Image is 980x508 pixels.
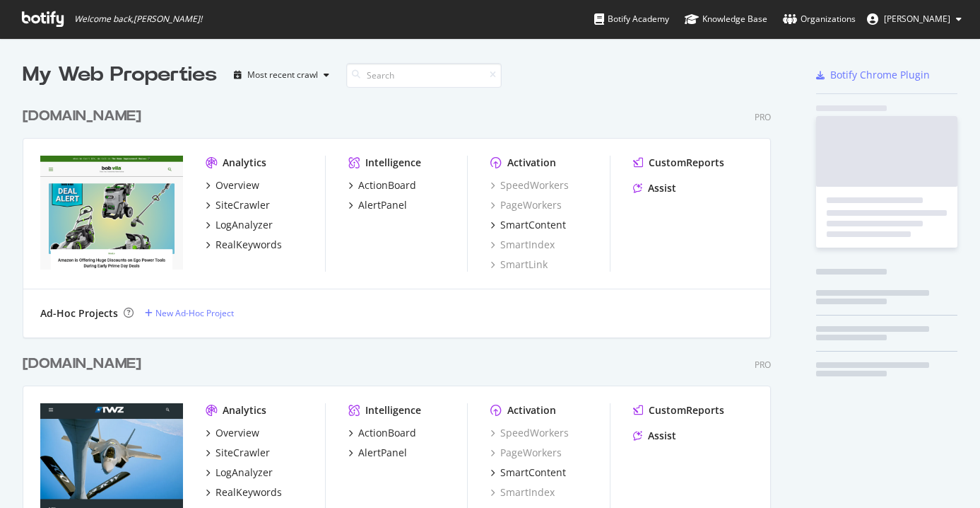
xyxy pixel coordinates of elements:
div: SiteCrawler [216,446,270,460]
div: Organizations [783,12,856,26]
img: bobvila.com [40,156,183,270]
a: [DOMAIN_NAME] [23,106,147,127]
a: AlertPanel [348,198,407,212]
div: Intelligence [365,403,421,417]
a: SmartContent [490,218,566,232]
div: RealKeywords [216,485,282,500]
a: Botify Chrome Plugin [816,68,930,82]
span: Welcome back, [PERSON_NAME] ! [74,13,202,25]
button: Most recent crawl [228,64,335,86]
a: CustomReports [633,403,724,417]
a: SmartLink [490,258,548,272]
a: PageWorkers [490,446,562,460]
div: SmartContent [500,466,566,480]
div: Intelligence [365,156,421,170]
div: Botify Academy [594,12,669,26]
div: SiteCrawler [216,198,270,212]
div: Activation [507,403,556,417]
a: SmartIndex [490,485,555,500]
div: Analytics [223,403,266,417]
div: Activation [507,156,556,170]
div: Ad-Hoc Projects [40,306,118,321]
div: Pro [755,111,771,123]
div: My Web Properties [23,61,217,89]
div: New Ad-Hoc Project [155,307,234,319]
a: New Ad-Hoc Project [145,307,234,319]
div: ActionBoard [358,426,416,440]
a: RealKeywords [206,485,282,500]
div: [DOMAIN_NAME] [23,354,141,374]
button: [PERSON_NAME] [856,8,973,30]
a: CustomReports [633,156,724,170]
a: AlertPanel [348,446,407,460]
a: SpeedWorkers [490,426,569,440]
div: LogAnalyzer [216,218,273,232]
a: ActionBoard [348,178,416,192]
a: Overview [206,178,259,192]
a: SiteCrawler [206,446,270,460]
div: CustomReports [649,156,724,170]
a: RealKeywords [206,238,282,252]
span: Ryan Kibbe [884,13,950,25]
div: Pro [755,359,771,371]
div: Knowledge Base [685,12,767,26]
div: Botify Chrome Plugin [830,68,930,82]
div: LogAnalyzer [216,466,273,480]
a: SmartIndex [490,238,555,252]
a: SiteCrawler [206,198,270,212]
a: Assist [633,181,676,195]
div: CustomReports [649,403,724,417]
div: Most recent crawl [247,71,318,79]
div: Overview [216,426,259,440]
a: Overview [206,426,259,440]
div: Assist [648,429,676,443]
div: Overview [216,178,259,192]
a: SmartContent [490,466,566,480]
div: Analytics [223,156,266,170]
div: ActionBoard [358,178,416,192]
a: [DOMAIN_NAME] [23,354,147,374]
a: LogAnalyzer [206,466,273,480]
div: AlertPanel [358,446,407,460]
a: PageWorkers [490,198,562,212]
input: Search [346,63,502,88]
a: LogAnalyzer [206,218,273,232]
div: [DOMAIN_NAME] [23,106,141,127]
a: Assist [633,429,676,443]
div: RealKeywords [216,238,282,252]
div: SmartContent [500,218,566,232]
a: ActionBoard [348,426,416,440]
a: SpeedWorkers [490,178,569,192]
div: Assist [648,181,676,195]
div: AlertPanel [358,198,407,212]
